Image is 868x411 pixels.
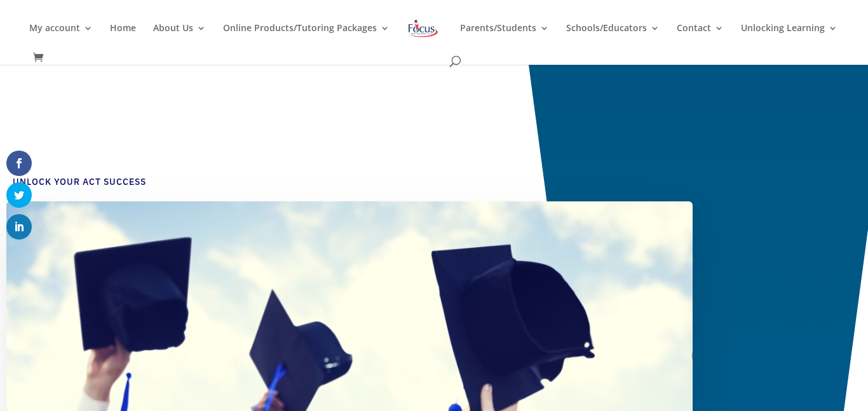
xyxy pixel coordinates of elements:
[29,24,93,53] a: My account
[407,17,440,40] img: Focus on Learning
[566,24,660,53] a: Schools/Educators
[13,176,674,195] h4: Unlock Your ACT Success
[460,24,549,53] a: Parents/Students
[223,24,390,53] a: Online Products/Tutoring Packages
[110,24,136,53] a: Home
[741,24,837,53] a: Unlocking Learning
[677,24,724,53] a: Contact
[153,24,206,53] a: About Us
